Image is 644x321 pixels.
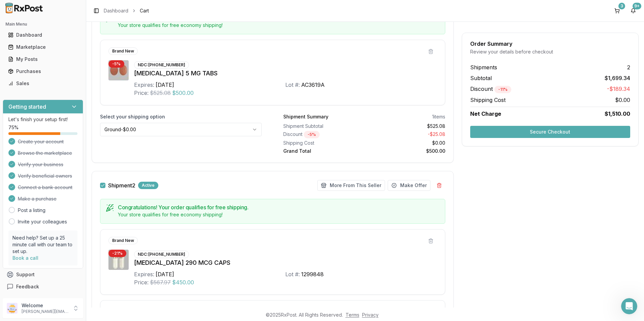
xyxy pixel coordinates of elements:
div: - 21 % [108,250,126,257]
a: Terms [346,312,359,318]
p: Welcome [22,302,68,309]
span: $1,699.34 [605,74,630,82]
div: Expires: [134,270,154,278]
div: [DATE] [156,81,174,89]
div: Brand New [108,47,138,55]
div: Your store qualifies for free economy shipping! [118,22,440,29]
span: $0.00 [615,96,630,104]
span: Shipments [470,63,497,71]
div: 1 items [432,113,445,120]
span: Verify your business [18,161,63,168]
div: Brand New [108,237,138,244]
div: Lot #: [285,81,300,89]
span: Discount [470,85,511,92]
div: Order Summary [470,41,630,46]
div: Sales [8,80,78,87]
span: Subtotal [470,74,492,82]
span: Shipment 2 [108,183,135,188]
a: Invite your colleagues [18,218,67,225]
img: RxPost Logo [3,3,46,13]
nav: breadcrumb [104,7,149,14]
div: Shipping Cost [283,140,361,146]
div: 9+ [633,3,641,9]
span: 2 [627,63,630,71]
button: Feedback [3,281,83,293]
div: Dashboard [8,32,78,38]
div: AC3619A [301,81,325,89]
span: 75 % [8,124,19,131]
button: Marketplace [3,42,83,52]
button: Support [3,269,83,281]
span: Create your account [18,138,64,145]
div: - 11 % [494,86,511,93]
button: 9+ [628,5,639,16]
a: Marketplace [5,41,80,53]
span: $567.97 [150,278,171,286]
span: Feedback [16,283,39,290]
button: Sales [3,78,83,89]
div: My Posts [8,56,78,63]
div: 3 [618,3,625,9]
p: Let's finish your setup first! [8,116,77,123]
p: Need help? Set up a 25 minute call with our team to set up. [12,235,73,255]
div: Lot #: [285,270,300,278]
div: Review your details before checkout [470,48,630,55]
a: Book a call [12,255,38,261]
button: My Posts [3,54,83,65]
span: -$189.34 [607,85,630,93]
button: Purchases [3,66,83,77]
span: $500.00 [172,89,194,97]
span: Connect a bank account [18,184,72,191]
a: Dashboard [104,7,128,14]
div: $0.00 [367,140,445,146]
div: 1299848 [301,270,324,278]
span: Browse the marketplace [18,150,72,156]
div: - 5 % [304,131,320,138]
div: $500.00 [367,148,445,154]
div: Marketplace [8,44,78,50]
a: Privacy [362,312,379,318]
div: [MEDICAL_DATA] 290 MCG CAPS [134,258,437,267]
div: Grand Total [283,148,361,154]
span: Net Charge [470,110,501,117]
span: Make a purchase [18,195,57,202]
h5: Congratulations! Your order qualifies for free shipping. [118,205,440,210]
div: Price: [134,89,149,97]
span: $450.00 [172,278,194,286]
img: Linzess 290 MCG CAPS [108,250,129,270]
div: [MEDICAL_DATA] 5 MG TABS [134,69,437,78]
label: Select your shipping option [100,113,262,120]
p: [PERSON_NAME][EMAIL_ADDRESS][DOMAIN_NAME] [22,309,68,314]
span: $525.08 [150,89,171,97]
a: Post a listing [18,207,45,214]
a: My Posts [5,53,80,65]
div: Shipment Summary [283,113,328,120]
div: NDC: [PHONE_NUMBER] [134,61,189,69]
h3: Getting started [8,103,46,111]
a: Dashboard [5,29,80,41]
div: Purchases [8,68,78,75]
button: 3 [612,5,622,16]
button: Secure Checkout [470,126,630,138]
a: Sales [5,77,80,90]
div: Discount [283,131,361,138]
div: - 5 % [108,60,124,68]
span: Shipping Cost [470,96,506,104]
div: $525.08 [367,123,445,130]
button: More From This Seller [317,180,385,191]
div: - $25.08 [367,131,445,138]
div: Your store qualifies for free economy shipping! [118,211,440,218]
button: Make Offer [388,180,430,191]
div: Shipment Subtotal [283,123,361,130]
div: Active [138,182,158,189]
div: Expires: [134,81,154,89]
span: $1,510.00 [605,110,630,118]
img: User avatar [7,303,18,314]
div: [DATE] [156,270,174,278]
h2: Main Menu [5,22,80,27]
iframe: Intercom live chat [621,298,637,314]
a: Purchases [5,65,80,77]
span: Verify beneficial owners [18,173,72,179]
div: NDC: [PHONE_NUMBER] [134,251,189,258]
